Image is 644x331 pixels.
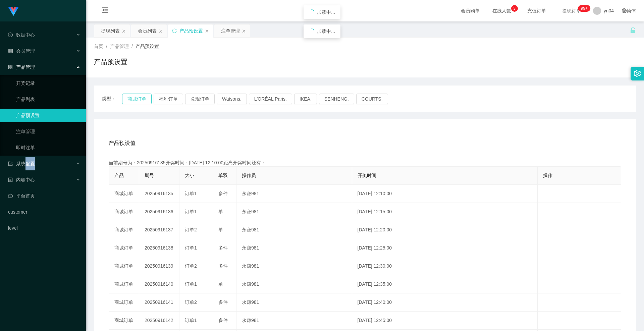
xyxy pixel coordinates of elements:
span: 数据中心 [8,32,35,38]
td: 商城订单 [109,257,139,275]
td: [DATE] 12:20:00 [352,221,538,239]
i: 图标: table [8,49,13,53]
a: customer [8,205,80,219]
i: 图标: sync [172,29,177,33]
i: 图标: close [122,29,126,33]
span: 订单2 [185,227,197,232]
td: 20250916138 [139,239,179,257]
img: logo.9652507e.png [8,7,19,16]
i: 图标: close [242,29,246,33]
a: 开奖记录 [16,76,80,90]
td: [DATE] 12:35:00 [352,275,538,293]
span: 订单1 [185,245,197,251]
span: 订单1 [185,209,197,214]
td: [DATE] 12:15:00 [352,203,538,221]
h1: 产品预设置 [94,57,127,67]
td: 永赚981 [236,203,352,221]
span: 单 [218,209,223,214]
button: 兑现订单 [185,94,215,104]
span: 会员管理 [8,48,35,54]
div: 会员列表 [138,24,157,37]
td: 永赚981 [236,275,352,293]
td: 20250916137 [139,221,179,239]
i: 图标: setting [634,70,641,77]
td: 商城订单 [109,293,139,312]
button: 福利订单 [154,94,183,104]
span: 开奖时间 [358,173,376,178]
td: 永赚981 [236,293,352,312]
button: L'ORÉAL Paris. [249,94,292,104]
i: 图标: close [159,29,163,33]
span: 多件 [218,299,228,305]
span: / [131,44,133,49]
span: 期号 [145,173,154,178]
a: 即时注单 [16,141,80,154]
a: 产品预设置 [16,109,80,122]
td: 商城订单 [109,185,139,203]
td: 20250916141 [139,293,179,312]
a: 产品列表 [16,93,80,106]
div: 注单管理 [221,24,240,37]
a: 注单管理 [16,125,80,138]
i: 图标: profile [8,177,13,182]
span: 内容中心 [8,177,35,182]
span: 产品 [114,173,124,178]
span: 订单1 [185,281,197,287]
span: 订单2 [185,263,197,269]
td: 永赚981 [236,312,352,330]
i: icon: loading [309,29,314,34]
span: 多件 [218,245,228,251]
span: 系统配置 [8,161,35,166]
span: 单双 [218,173,228,178]
button: SENHENG. [319,94,354,104]
td: [DATE] 12:40:00 [352,293,538,312]
i: 图标: check-circle-o [8,33,13,37]
span: 首页 [94,44,103,49]
span: 多件 [218,191,228,196]
td: [DATE] 12:10:00 [352,185,538,203]
button: Watsons. [217,94,247,104]
span: 单 [218,227,223,232]
span: 单 [218,281,223,287]
a: level [8,221,80,235]
i: 图标: global [622,8,627,13]
span: 订单1 [185,191,197,196]
td: 商城订单 [109,275,139,293]
sup: 3 [511,5,518,12]
td: [DATE] 12:25:00 [352,239,538,257]
td: 20250916140 [139,275,179,293]
span: 类型： [102,94,122,104]
span: 多件 [218,263,228,269]
span: 充值订单 [524,8,549,13]
span: 产品预设置 [136,44,159,49]
span: 产品管理 [110,44,129,49]
span: 产品预设值 [109,139,136,147]
td: 永赚981 [236,239,352,257]
td: 20250916136 [139,203,179,221]
div: 提现列表 [101,24,120,37]
span: 订单2 [185,299,197,305]
td: [DATE] 12:30:00 [352,257,538,275]
a: 图标: dashboard平台首页 [8,189,80,203]
span: 订单1 [185,318,197,323]
span: 产品管理 [8,64,35,70]
td: 永赚981 [236,221,352,239]
span: 多件 [218,318,228,323]
i: 图标: unlock [630,27,636,33]
span: 加载中... [317,9,335,15]
button: COURTS. [356,94,388,104]
td: 20250916135 [139,185,179,203]
span: 大小 [185,173,194,178]
td: 商城订单 [109,203,139,221]
span: / [106,44,107,49]
button: IKEA. [294,94,317,104]
span: 提现订单 [559,8,584,13]
td: [DATE] 12:45:00 [352,312,538,330]
sup: 299 [578,5,590,12]
td: 20250916139 [139,257,179,275]
i: 图标: close [205,29,209,33]
td: 永赚981 [236,185,352,203]
button: 商城订单 [122,94,152,104]
td: 20250916142 [139,312,179,330]
i: 图标: form [8,161,13,166]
